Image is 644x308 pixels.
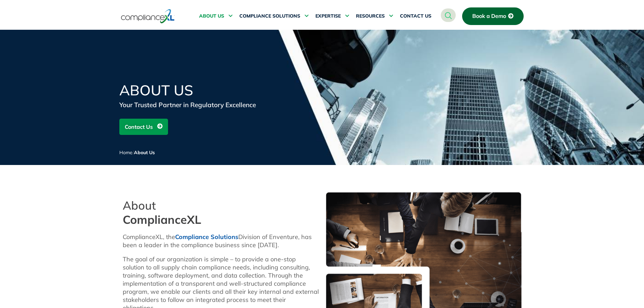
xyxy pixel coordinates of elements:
[119,149,133,156] a: Home
[123,198,319,227] h2: About
[239,13,300,19] span: COMPLIANCE SOLUTIONS
[356,13,385,19] span: RESOURCES
[175,233,238,241] a: Compliance Solutions
[472,13,506,19] span: Book a Demo
[123,212,201,227] span: ComplianceXL
[199,13,224,19] span: ABOUT US
[123,233,319,249] p: ComplianceXL, the Division of Enventure, has been a leader in the compliance business since [DATE].
[119,83,282,97] h1: About Us
[119,100,282,110] div: Your Trusted Partner in Regulatory Excellence
[199,8,233,24] a: ABOUT US
[441,8,456,22] a: navsearch-button
[400,8,431,24] a: CONTACT US
[462,7,524,25] a: Book a Demo
[315,13,341,19] span: EXPERTISE
[134,149,155,156] span: About Us
[315,8,349,24] a: EXPERTISE
[125,120,153,133] span: Contact Us
[356,8,393,24] a: RESOURCES
[121,8,175,24] img: logo-one.svg
[239,8,309,24] a: COMPLIANCE SOLUTIONS
[119,119,168,135] a: Contact Us
[119,149,155,156] span: /
[400,13,431,19] span: CONTACT US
